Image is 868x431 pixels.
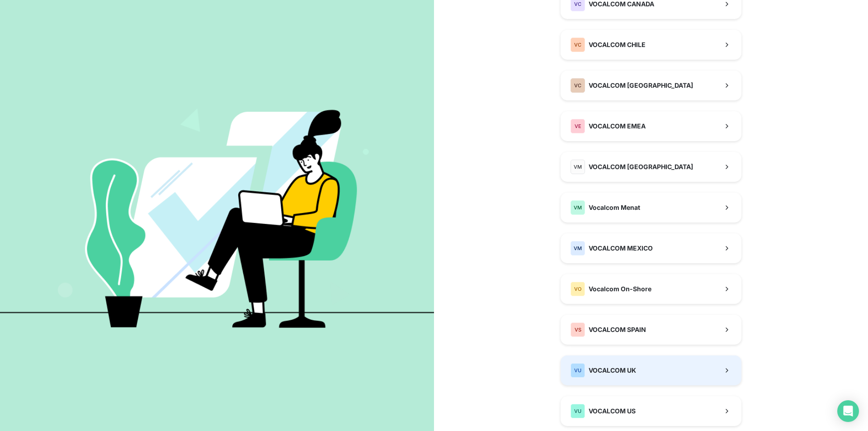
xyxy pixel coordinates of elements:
button: VMVOCALCOM MEXICO [561,233,741,263]
span: VOCALCOM [GEOGRAPHIC_DATA] [589,81,693,90]
button: VCVOCALCOM [GEOGRAPHIC_DATA] [561,71,741,100]
div: VC [571,78,585,93]
span: VOCALCOM CHILE [589,40,646,49]
button: VOVocalcom On-Shore [561,274,741,304]
span: VOCALCOM MEXICO [589,244,653,253]
div: VM [571,160,585,174]
button: VCVOCALCOM CHILE [561,30,741,60]
div: VU [571,404,585,418]
div: VM [571,200,585,215]
div: VM [571,241,585,256]
span: Vocalcom Menat [589,203,640,212]
button: VUVOCALCOM US [561,396,741,426]
span: VOCALCOM SPAIN [589,325,646,334]
div: VC [571,38,585,52]
button: VEVOCALCOM EMEA [561,111,741,141]
button: VMVOCALCOM [GEOGRAPHIC_DATA] [561,152,741,182]
span: Vocalcom On-Shore [589,284,651,294]
div: VE [571,119,585,133]
button: VUVOCALCOM UK [561,355,741,385]
span: VOCALCOM UK [589,366,636,375]
button: VMVocalcom Menat [561,193,741,223]
div: Open Intercom Messenger [837,400,859,422]
div: VO [571,282,585,296]
span: VOCALCOM EMEA [589,122,646,131]
span: VOCALCOM US [589,407,636,416]
span: VOCALCOM [GEOGRAPHIC_DATA] [589,162,693,171]
div: VS [571,322,585,337]
div: VU [571,363,585,378]
button: VSVOCALCOM SPAIN [561,315,741,345]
